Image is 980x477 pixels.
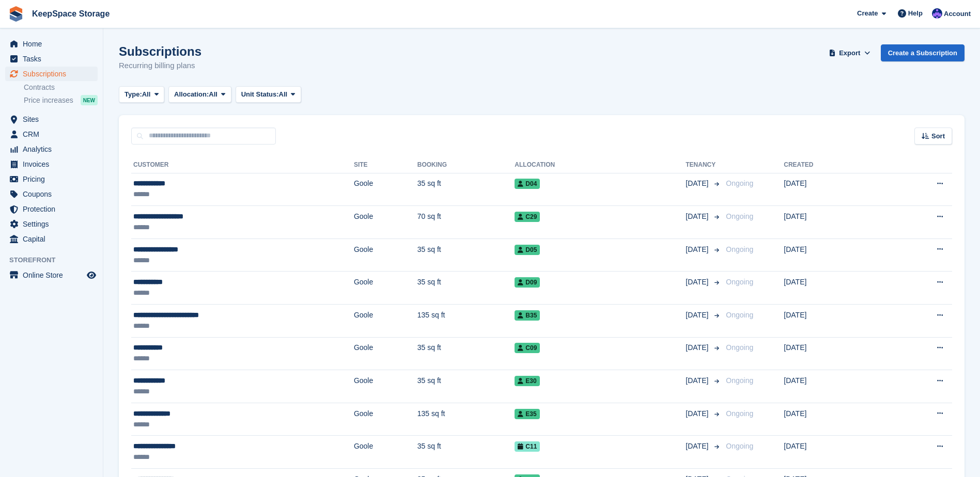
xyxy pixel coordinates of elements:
span: CRM [23,127,85,141]
td: 35 sq ft [417,272,515,305]
span: Ongoing [726,179,753,187]
td: Goole [354,173,417,206]
a: menu [5,112,98,126]
span: Ongoing [726,245,753,253]
td: Goole [354,305,417,338]
a: Contracts [24,83,98,92]
a: Price increases NEW [24,94,98,106]
span: Settings [23,217,85,231]
button: Unit Status: All [236,86,301,103]
td: [DATE] [784,337,881,370]
a: Preview store [85,269,98,281]
td: Goole [354,436,417,469]
span: Allocation: [174,89,209,100]
span: [DATE] [686,441,710,452]
td: Goole [354,337,417,370]
span: Account [944,9,971,19]
span: D04 [515,179,540,189]
a: menu [5,127,98,141]
span: All [142,89,151,100]
span: E30 [515,376,539,386]
th: Created [784,157,881,173]
span: Pricing [23,172,85,186]
a: menu [5,67,98,81]
th: Tenancy [686,157,722,173]
td: 35 sq ft [417,173,515,206]
td: Goole [354,370,417,403]
button: Allocation: All [168,86,231,103]
td: [DATE] [784,370,881,403]
span: Type: [125,89,142,100]
td: 70 sq ft [417,206,515,239]
span: Ongoing [726,442,753,450]
td: 135 sq ft [417,403,515,436]
td: 35 sq ft [417,337,515,370]
span: Sites [23,112,85,126]
span: [DATE] [686,244,710,255]
span: C09 [515,343,540,353]
th: Customer [131,157,354,173]
span: Ongoing [726,278,753,286]
th: Allocation [515,157,686,173]
span: Home [23,37,85,51]
td: Goole [354,403,417,436]
span: Ongoing [726,343,753,352]
span: [DATE] [686,342,710,353]
a: menu [5,187,98,201]
td: [DATE] [784,305,881,338]
td: Goole [354,239,417,272]
span: D09 [515,277,540,288]
a: menu [5,268,98,282]
td: 35 sq ft [417,370,515,403]
span: B35 [515,310,540,321]
td: [DATE] [784,239,881,272]
span: Invoices [23,157,85,171]
th: Booking [417,157,515,173]
img: Chloe Clark [932,8,942,19]
span: Storefront [9,255,103,265]
span: All [209,89,217,100]
span: Export [839,48,860,58]
button: Type: All [119,86,164,103]
a: menu [5,142,98,156]
span: Coupons [23,187,85,201]
a: menu [5,202,98,216]
a: KeepSpace Storage [28,5,114,22]
span: Ongoing [726,409,753,418]
span: Help [908,8,923,19]
a: menu [5,52,98,66]
th: Site [354,157,417,173]
span: Unit Status: [241,89,279,100]
img: stora-icon-8386f47178a22dfd0bd8f6a31ec36ba5ce8667c1dd55bd0f319d3a0aa187defe.svg [8,6,24,22]
span: C11 [515,441,540,452]
span: [DATE] [686,310,710,321]
span: Tasks [23,52,85,66]
td: [DATE] [784,272,881,305]
span: Capital [23,232,85,246]
span: [DATE] [686,408,710,419]
span: Ongoing [726,376,753,385]
td: 135 sq ft [417,305,515,338]
td: [DATE] [784,206,881,239]
span: [DATE] [686,375,710,386]
span: Online Store [23,268,85,282]
td: [DATE] [784,436,881,469]
td: 35 sq ft [417,436,515,469]
a: menu [5,172,98,186]
td: [DATE] [784,173,881,206]
span: Protection [23,202,85,216]
span: [DATE] [686,178,710,189]
span: [DATE] [686,211,710,222]
td: 35 sq ft [417,239,515,272]
div: NEW [81,95,98,105]
span: [DATE] [686,277,710,288]
a: menu [5,232,98,246]
span: Create [857,8,878,19]
span: Subscriptions [23,67,85,81]
button: Export [827,44,873,61]
td: Goole [354,272,417,305]
span: Sort [931,131,945,141]
span: E35 [515,409,539,419]
td: Goole [354,206,417,239]
a: menu [5,37,98,51]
